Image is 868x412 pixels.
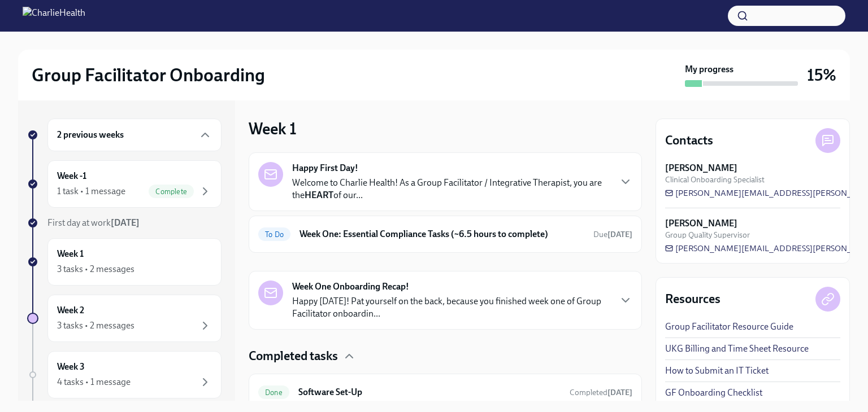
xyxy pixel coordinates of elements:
strong: [DATE] [111,217,140,228]
span: First day at work [47,217,140,228]
h4: Completed tasks [249,348,338,365]
strong: [PERSON_NAME] [665,217,737,230]
span: Complete [149,187,194,196]
a: Group Facilitator Resource Guide [665,321,793,333]
span: August 25th, 2025 10:00 [593,229,632,240]
strong: Happy First Day! [292,162,358,174]
h2: Group Facilitator Onboarding [32,64,265,86]
div: 3 tasks • 2 messages [57,319,134,332]
a: GF Onboarding Checklist [665,387,762,399]
strong: Week One Onboarding Recap! [292,280,409,293]
a: Week 13 tasks • 2 messages [27,238,222,286]
h6: Week One: Essential Compliance Tasks (~6.5 hours to complete) [300,228,584,240]
span: Done [258,388,289,397]
span: To Do [258,230,290,239]
h6: Week -1 [57,170,86,182]
a: Week -11 task • 1 messageComplete [27,160,222,208]
a: How to Submit an IT Ticket [665,365,769,377]
a: First day at work[DATE] [27,217,222,229]
span: Completed [570,388,632,397]
div: 3 tasks • 2 messages [57,263,134,275]
p: Welcome to Charlie Health! As a Group Facilitator / Integrative Therapist, you are the of our... [292,177,610,201]
div: 4 tasks • 1 message [57,376,131,388]
h6: Week 3 [57,361,85,373]
strong: HEART [305,190,333,200]
img: CharlieHealth [23,7,85,25]
div: 1 task • 1 message [57,185,125,198]
a: To DoWeek One: Essential Compliance Tasks (~6.5 hours to complete)Due[DATE] [258,225,632,243]
h4: Resources [665,291,721,308]
strong: My progress [685,63,734,76]
strong: [DATE] [607,388,632,397]
h3: 15% [807,65,836,85]
h6: Week 1 [57,248,84,260]
h6: Software Set-Up [298,386,561,398]
a: Week 34 tasks • 1 message [27,351,222,398]
h6: Week 2 [57,304,84,317]
a: UKG Billing and Time Sheet Resource [665,343,809,355]
h4: Contacts [665,132,713,149]
a: Week 23 tasks • 2 messages [27,295,222,342]
div: Completed tasks [249,348,642,365]
span: August 18th, 2025 16:51 [570,387,632,398]
div: 2 previous weeks [47,119,222,151]
p: Happy [DATE]! Pat yourself on the back, because you finished week one of Group Facilitator onboar... [292,295,610,320]
a: DoneSoftware Set-UpCompleted[DATE] [258,383,632,401]
span: Due [593,230,632,239]
span: Clinical Onboarding Specialist [665,174,765,185]
span: Group Quality Supervisor [665,230,750,240]
h6: 2 previous weeks [57,129,124,141]
strong: [DATE] [607,230,632,239]
strong: [PERSON_NAME] [665,162,737,174]
h3: Week 1 [249,119,297,139]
